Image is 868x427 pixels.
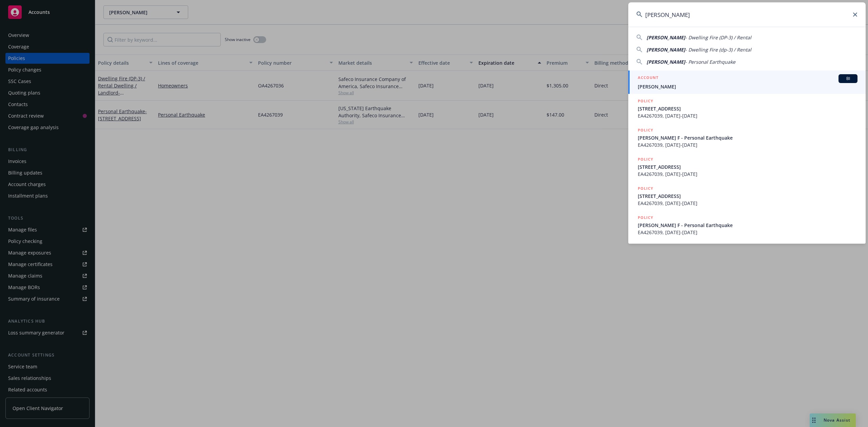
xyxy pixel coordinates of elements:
span: [PERSON_NAME] F - Personal Earthquake [638,222,857,229]
h5: POLICY [638,185,653,192]
span: [STREET_ADDRESS] [638,192,857,200]
span: - Personal Earthquake [685,59,735,65]
span: EA4267039, [DATE]-[DATE] [638,200,857,207]
span: EA4267039, [DATE]-[DATE] [638,170,857,178]
input: Search... [628,2,866,27]
a: POLICY[STREET_ADDRESS]EA4267039, [DATE]-[DATE] [628,94,866,123]
h5: POLICY [638,214,653,221]
span: [PERSON_NAME] F - Personal Earthquake [638,134,857,141]
h5: ACCOUNT [638,74,658,82]
a: POLICY[PERSON_NAME] F - Personal EarthquakeEA4267039, [DATE]-[DATE] [628,210,866,240]
a: POLICY[PERSON_NAME] F - Personal EarthquakeEA4267039, [DATE]-[DATE] [628,123,866,152]
h5: POLICY [638,156,653,163]
span: EA4267039, [DATE]-[DATE] [638,112,857,119]
h5: POLICY [638,98,653,104]
span: [PERSON_NAME] [647,34,685,41]
a: POLICY[STREET_ADDRESS]EA4267039, [DATE]-[DATE] [628,152,866,181]
span: [STREET_ADDRESS] [638,163,857,170]
a: ACCOUNTBI[PERSON_NAME] [628,70,866,94]
span: [PERSON_NAME] [638,83,857,90]
h5: POLICY [638,127,653,134]
a: POLICY[STREET_ADDRESS]EA4267039, [DATE]-[DATE] [628,181,866,210]
span: [PERSON_NAME] [647,59,685,65]
span: BI [841,76,855,82]
span: - Dwelling Fire (DP-3) / Rental [685,34,751,41]
span: EA4267039, [DATE]-[DATE] [638,229,857,236]
span: EA4267039, [DATE]-[DATE] [638,141,857,148]
span: [PERSON_NAME] [647,46,685,53]
span: - Dwelling Fire (dp-3) / Rental [685,46,751,53]
span: [STREET_ADDRESS] [638,105,857,112]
